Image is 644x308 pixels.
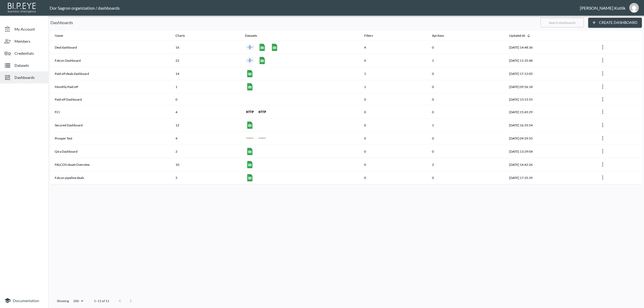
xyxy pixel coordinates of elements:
[428,105,504,119] th: 0
[360,67,428,80] th: 1
[258,134,266,142] img: prosper
[598,134,607,142] button: more
[50,132,171,145] th: Prosper Test
[428,119,504,132] th: 1
[50,54,171,67] th: Falcon Dashboard
[360,158,428,171] th: 0
[364,32,373,39] div: Filters
[258,43,266,51] img: google sheets
[50,19,536,26] p: Dashboards
[428,158,504,171] th: 2
[50,5,580,10] div: Dor Sagron organization / dashboards
[594,80,642,93] th: {"type":{"isMobxInjector":true,"displayName":"inject-with-userStore-stripeStore-dashboardsStore(O...
[246,108,254,116] img: http icon
[171,67,240,80] th: 14
[55,32,63,39] div: Name
[432,32,451,39] span: Api Keys
[245,133,255,143] a: notes
[57,299,69,303] p: Showing
[14,63,44,68] span: Datasets
[50,158,171,171] th: FALCON Asset Overview
[245,82,255,91] a: Falcon All loans
[257,133,267,143] a: loans
[505,67,594,80] th: 2025-08-11, 17:12:05
[598,69,607,78] button: more
[50,93,171,105] th: Paid off Dashboard
[241,93,360,105] th: {"type":"div","key":null,"ref":null,"props":{"style":{"display":"flex","gap":10}},"_owner":null}
[540,16,584,29] input: Search dashboards
[245,107,255,117] a: FCI - getInterestAccrual
[257,42,267,52] a: Falcon All loans
[594,171,642,184] th: {"type":{"isMobxInjector":true,"displayName":"inject-with-userStore-stripeStore-dashboardsStore(O...
[598,56,607,65] button: more
[360,145,428,158] th: 0
[246,161,254,168] img: google sheets
[50,119,171,132] th: Secured Dashboard
[241,145,360,158] th: {"type":"div","key":null,"ref":null,"props":{"style":{"display":"flex","gap":10},"children":[{"ty...
[175,32,185,39] div: Charts
[94,299,109,303] p: 1–11 of 11
[598,43,607,52] button: more
[594,158,642,171] th: {"type":{"isMobxInjector":true,"displayName":"inject-with-userStore-stripeStore-dashboardsStore(O...
[171,119,240,132] th: 12
[14,38,44,44] span: Members
[594,67,642,80] th: {"type":{"isMobxInjector":true,"displayName":"inject-with-userStore-stripeStore-dashboardsStore(O...
[7,1,38,13] img: bipeye-logo
[505,132,594,145] th: 2025-05-17, 09:29:55
[241,171,360,184] th: {"type":"div","key":null,"ref":null,"props":{"style":{"display":"flex","gap":10},"children":[{"ty...
[509,32,532,39] span: Updated At
[505,54,594,67] th: 2025-08-18, 11:35:48
[14,50,44,56] span: Credentials
[598,121,607,129] button: more
[594,41,642,54] th: {"type":{"isMobxInjector":true,"displayName":"inject-with-userStore-stripeStore-dashboardsStore(O...
[505,171,594,184] th: 2025-02-13, 17:35:39
[360,119,428,132] th: 0
[360,54,428,67] th: 0
[241,54,360,67] th: {"type":"div","key":null,"ref":null,"props":{"style":{"display":"flex","gap":10},"children":[{"ty...
[360,93,428,105] th: 0
[14,26,44,32] span: My Account
[594,105,642,119] th: {"type":{"isMobxInjector":true,"displayName":"inject-with-userStore-stripeStore-dashboardsStore(O...
[171,145,240,158] th: 2
[245,69,255,78] a: Falcon All loans
[360,41,428,54] th: 4
[505,93,594,105] th: 2025-07-30, 13:15:55
[55,32,70,39] span: Name
[246,148,254,155] img: google sheets
[428,93,504,105] th: 0
[598,160,607,169] button: more
[594,119,642,132] th: {"type":{"isMobxInjector":true,"displayName":"inject-with-userStore-stripeStore-dashboardsStore(O...
[50,105,171,119] th: FCI
[246,70,254,77] img: google sheets
[625,1,643,14] button: dinak@ibi.co.il
[245,120,255,130] a: SBL
[246,174,254,181] img: google sheets
[50,41,171,54] th: Deal dashboard
[505,41,594,54] th: 2025-08-18, 14:48:36
[171,80,240,93] th: 1
[360,171,428,184] th: 0
[245,146,255,156] a: Qira IBI Tenant Details
[246,57,254,64] img: inner join icon
[598,95,607,104] button: more
[4,297,44,304] a: Documentation
[171,171,240,184] th: 5
[509,32,525,39] div: Updated At
[246,134,254,142] img: prosper
[258,57,266,64] img: google sheets
[245,173,255,182] a: Falcon pipeline deals
[241,132,360,145] th: {"type":"div","key":null,"ref":null,"props":{"style":{"display":"flex","gap":10},"children":[{"ty...
[505,119,594,132] th: 2025-06-22, 16:35:54
[360,105,428,119] th: 0
[258,108,266,116] img: http icon
[241,158,360,171] th: {"type":"div","key":null,"ref":null,"props":{"style":{"display":"flex","gap":10},"children":[{"ty...
[594,54,642,67] th: {"type":{"isMobxInjector":true,"displayName":"inject-with-userStore-stripeStore-dashboardsStore(O...
[245,160,255,169] a: Falcon All loans
[171,54,240,67] th: 22
[594,93,642,105] th: {"type":{"isMobxInjector":true,"displayName":"inject-with-userStore-stripeStore-dashboardsStore(O...
[13,298,39,303] span: Documentation
[428,145,504,158] th: 0
[246,83,254,90] img: google sheets
[50,171,171,184] th: Falcon pipeline deals
[428,67,504,80] th: 0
